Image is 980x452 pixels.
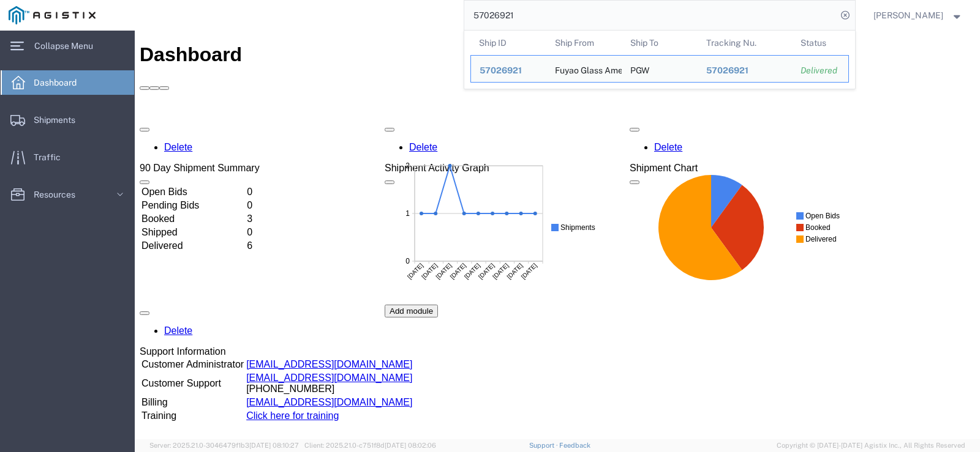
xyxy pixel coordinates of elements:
[1,70,134,95] a: Dashboard
[529,442,560,449] a: Support
[176,54,210,62] text: Open Bids
[385,442,436,449] span: [DATE] 08:02:06
[107,104,125,122] text: [DATE]
[92,104,111,122] text: [DATE]
[135,104,154,122] text: [DATE]
[111,366,277,377] a: [EMAIL_ADDRESS][DOMAIN_NAME]
[249,442,299,449] span: [DATE] 08:10:27
[304,442,436,449] span: Client: 2025.21.0-c751f8d
[34,182,84,207] span: Resources
[5,316,279,327] div: Support Information
[176,65,201,74] text: Booked
[706,65,748,75] span: 57026921
[792,31,849,55] th: Status
[6,379,110,391] td: Training
[29,295,58,305] a: Delete
[176,77,207,86] text: Delivered
[121,104,139,122] text: [DATE]
[470,31,546,55] th: Ship ID
[464,1,837,30] input: Search for shipment number, reference number
[135,31,980,439] iframe: FS Legacy Container
[622,31,698,55] th: Ship To
[697,31,792,55] th: Tracking Nu.
[250,274,303,287] button: Add module
[36,104,54,122] text: [DATE]
[78,104,97,122] text: [DATE]
[6,328,110,340] td: Customer Administrator
[519,111,548,122] a: Delete
[873,9,943,22] span: Craig Clark
[21,51,25,60] text: 1
[21,4,25,12] text: 2
[873,8,963,23] button: [PERSON_NAME]
[706,64,783,77] div: 57026921
[801,64,840,77] div: Delivered
[546,31,622,55] th: Ship From
[9,6,96,24] img: logo
[21,99,25,108] text: 0
[6,366,110,378] td: Billing
[6,341,110,365] td: Customer Support
[1,182,134,207] a: Resources
[34,145,69,169] span: Traffic
[554,56,613,82] div: Fuyao Glass America Inc
[777,440,965,451] span: Copyright © [DATE]-[DATE] Agistix Inc., All Rights Reserved
[1,108,134,132] a: Shipments
[274,111,303,122] a: Delete
[630,56,649,82] div: PGW
[34,108,84,132] span: Shipments
[480,65,522,75] span: 57026921
[149,442,299,449] span: Server: 2025.21.0-3046479f1b3
[34,70,85,95] span: Dashboard
[1,145,134,169] a: Traffic
[111,341,278,365] td: [PHONE_NUMBER]
[176,65,211,74] text: Shipments
[34,34,102,58] span: Collapse Menu
[559,442,590,449] a: Feedback
[50,104,68,122] text: [DATE]
[111,328,277,339] a: [EMAIL_ADDRESS][DOMAIN_NAME]
[470,31,855,89] table: Search Results
[21,104,40,122] text: [DATE]
[64,104,83,122] text: [DATE]
[480,64,538,77] div: 57026921
[111,342,277,352] a: [EMAIL_ADDRESS][DOMAIN_NAME]
[111,380,204,390] a: Click here for training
